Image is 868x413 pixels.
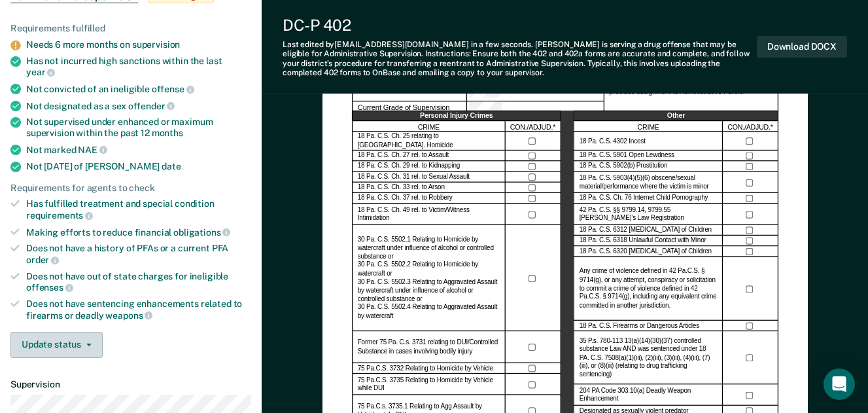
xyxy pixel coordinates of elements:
label: 18 Pa. C.S. Ch. 76 Internet Child Pornography [579,194,708,203]
div: CON./ADJUD.* [505,122,561,132]
div: Current Grade of Supervision [352,101,467,118]
button: Update status [10,332,103,358]
div: Not supervised under enhanced or maximum supervision within the past 12 [26,117,251,139]
div: Does not have out of state charges for ineligible [26,271,251,293]
div: Open Intercom Messenger [824,368,855,400]
div: Needs 6 more months on supervision [26,39,251,50]
span: requirements [26,210,93,221]
label: 18 Pa. C.S. Ch. 29 rel. to Kidnapping [357,162,459,171]
button: Download DOCX [757,36,847,58]
div: Not [DATE] of [PERSON_NAME] [26,161,251,172]
span: date [162,161,181,171]
div: Personal Injury Crimes [352,111,561,122]
div: Has fulfilled treatment and special condition [26,198,251,221]
div: Current Grade of Supervision [467,101,604,118]
label: 18 Pa. C.S. Ch. 25 relating to [GEOGRAPHIC_DATA]. Homicide [357,133,499,150]
span: in a few seconds [471,40,531,49]
div: Not convicted of an ineligible [26,83,251,95]
div: Last edited by [EMAIL_ADDRESS][DOMAIN_NAME] . [PERSON_NAME] is serving a drug offense that may be... [283,40,757,78]
label: Former 75 Pa. C.s. 3731 relating to DUI/Controlled Substance in cases involving bodily injury [357,339,499,356]
label: Any crime of violence defined in 42 Pa.C.S. § 9714(g), or any attempt, conspiracy or solicitation... [579,268,717,310]
label: 18 Pa. C.S. Ch. 27 rel. to Assault [357,152,448,160]
label: 75 Pa.C.S. 3735 Relating to Homicide by Vehicle while DUI [357,376,499,393]
label: 18 Pa. C.S. Ch. 33 rel. to Arson [357,184,444,192]
label: 18 Pa. C.S. 5902(b) Prostitution [579,162,667,171]
label: 18 Pa. C.S. 5901 Open Lewdness [579,152,674,160]
div: Requirements for agents to check [10,183,251,194]
div: Not designated as a sex [26,100,251,112]
div: Does not have sentencing enhancements related to firearms or deadly [26,298,251,321]
label: 18 Pa. C.S. Ch. 49 rel. to Victim/Witness Intimidation [357,206,499,223]
label: 18 Pa. C.S. 6312 [MEDICAL_DATA] of Children [579,226,711,235]
span: offense [152,84,194,94]
label: 18 Pa. C.S. 6318 Unlawful Contact with Minor [579,237,706,245]
label: 75 Pa.C.S. 3732 Relating to Homicide by Vehicle [357,365,493,373]
div: Not marked [26,144,251,156]
label: 35 P.s. 780-113 13(a)(14)(30)(37) controlled substance Law AND was sentenced under 18 PA. C.S. 75... [579,337,717,380]
div: Other [574,111,778,122]
span: year [26,67,55,77]
span: obligations [173,227,230,238]
label: 18 Pa. C.S. 6320 [MEDICAL_DATA] of Children [579,247,711,256]
label: 204 PA Code 303.10(a) Deadly Weapon Enhancement [579,387,717,404]
div: Requirements fulfilled [10,23,251,34]
label: 18 Pa. C.S. 4302 Incest [579,137,645,146]
span: offender [128,101,175,111]
div: Has not incurred high sanctions within the last [26,56,251,78]
div: CON./ADJUD.* [723,122,778,132]
label: 18 Pa. C.S. Ch. 31 rel. to Sexual Assault [357,173,469,182]
label: 42 Pa. C.S. §§ 9799.14, 9799.55 [PERSON_NAME]’s Law Registration [579,206,717,223]
div: CRIME [574,122,723,132]
span: NAE [78,145,107,155]
label: 18 Pa. C.S. Firearms or Dangerous Articles [579,322,699,331]
span: months [152,128,183,138]
div: DC-P 402 [283,16,757,35]
span: weapons [105,310,152,321]
label: 18 Pa. C.S. 5903(4)(5)(6) obscene/sexual material/performance where the victim is minor [579,174,717,191]
dt: Supervision [10,379,251,390]
div: CRIME [352,122,506,132]
label: 18 Pa. C.S. Ch. 37 rel. to Robbery [357,194,452,203]
div: Does not have a history of PFAs or a current PFA order [26,243,251,265]
span: offenses [26,282,73,293]
label: 30 Pa. C.S. 5502.1 Relating to Homicide by watercraft under influence of alcohol or controlled su... [357,236,499,321]
div: Making efforts to reduce financial [26,226,251,238]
